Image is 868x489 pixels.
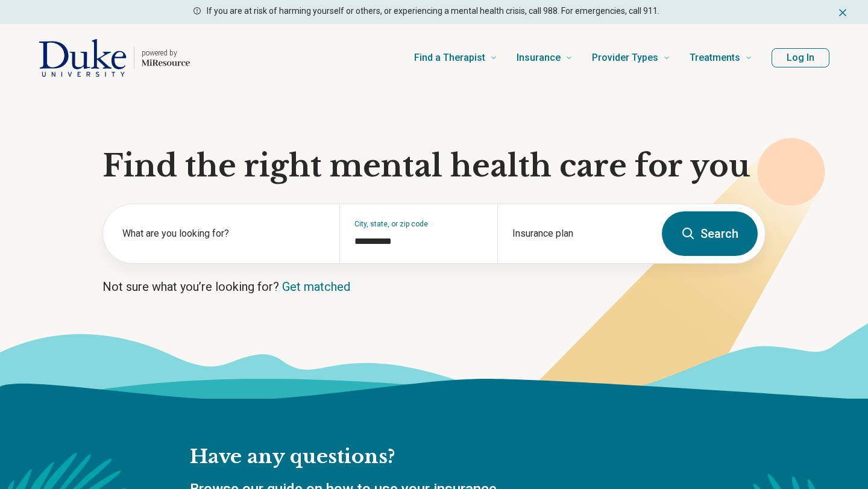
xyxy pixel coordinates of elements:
a: Insurance [517,34,573,82]
span: Treatments [690,49,740,66]
a: Find a Therapist [414,34,497,82]
label: What are you looking for? [122,226,325,241]
span: Provider Types [592,49,658,66]
p: If you are at risk of harming yourself or others, or experiencing a mental health crisis, call 98... [207,5,659,17]
a: Provider Types [592,34,670,82]
h2: Have any questions? [190,444,650,470]
a: Get matched [282,279,350,294]
span: Find a Therapist [414,49,485,66]
button: Dismiss [837,5,849,19]
p: Not sure what you’re looking for? [102,278,766,295]
a: Home page [39,39,190,77]
a: Treatments [690,34,752,82]
h1: Find the right mental health care for you [102,148,766,184]
button: Search [662,211,758,256]
p: powered by [142,48,190,58]
button: Log In [772,48,829,67]
span: Insurance [517,49,561,66]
